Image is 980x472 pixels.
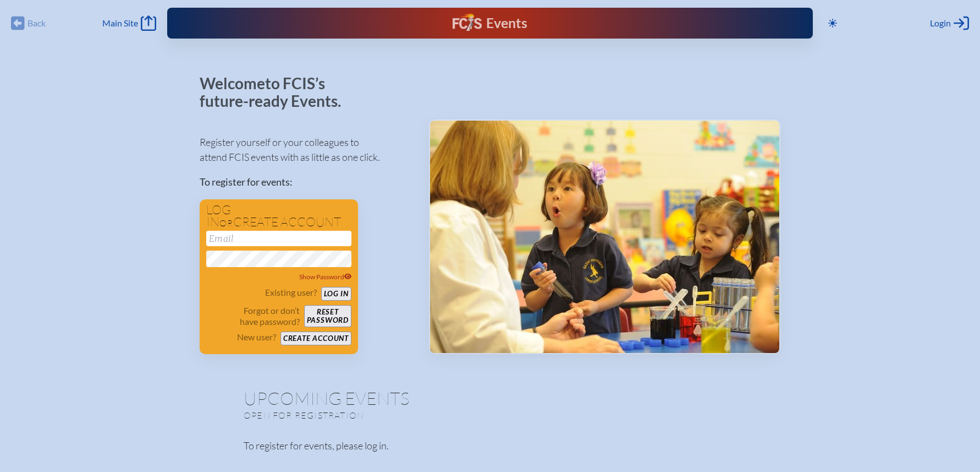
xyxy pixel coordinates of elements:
a: Main Site [102,15,156,31]
div: FCIS Events — Future ready [346,13,634,33]
span: Login [930,18,951,29]
input: Email [206,231,351,246]
span: Show Password [299,273,352,281]
span: or [219,218,233,229]
button: Resetpassword [304,305,351,327]
p: To register for events, please log in. [244,438,736,453]
img: Events [430,121,779,353]
button: Create account [280,332,351,345]
p: Welcome to FCIS’s future-ready Events. [200,75,354,110]
p: Register yourself or your colleagues to attend FCIS events with as little as one click. [200,135,411,165]
button: Log in [321,287,351,301]
p: To register for events: [200,175,411,189]
h1: Log in create account [206,204,351,229]
span: Main Site [102,18,138,29]
h1: Upcoming Events [244,389,736,407]
p: Existing user? [265,287,317,298]
p: New user? [237,332,276,343]
p: Forgot or don’t have password? [206,305,300,327]
p: Open for registration [244,410,534,421]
